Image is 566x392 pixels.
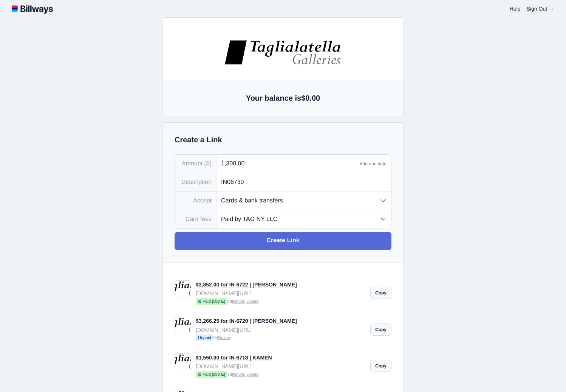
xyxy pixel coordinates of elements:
[196,326,366,334] div: [DOMAIN_NAME][URL]
[196,289,366,297] div: [DOMAIN_NAME][URL]
[196,298,227,305] span: Paid [DATE]
[510,6,521,12] a: Help
[175,192,217,210] div: Accept
[196,334,366,342] small: 6d
[12,4,53,14] img: logotype.svg
[190,156,242,174] a: Google Pay
[196,371,366,379] small: 7d
[232,372,245,377] a: Refund
[196,318,297,324] a: $3,266.25 for IN-6720 | [PERSON_NAME]
[218,336,230,340] a: Delete
[527,6,554,12] a: Sign Out
[217,155,360,173] input: 0.00
[247,372,259,377] a: Delete
[370,287,391,299] a: Copy
[196,362,366,370] div: [DOMAIN_NAME][URL]
[143,226,289,233] iframe: Secure card payment input frame
[196,355,272,361] a: $1,550.00 for IN-6718 | KAMEN
[242,156,294,174] a: Bank transfer
[195,276,238,282] img: powered-by-stripe.svg
[175,155,217,173] div: Amount ($)
[138,130,294,139] p: $3,852.00
[175,173,217,191] div: Description
[138,202,294,220] input: Email (for receipt)
[138,118,294,129] p: IN-6722 | [PERSON_NAME]
[247,299,259,304] a: Delete
[175,135,391,145] h2: Create a Link
[217,173,391,191] input: What is this payment for?
[196,371,227,378] span: Paid [DATE]
[175,210,217,229] div: Card fees
[138,247,294,266] button: Submit Payment
[196,282,297,288] a: $3,852.00 for IN-6722 | [PERSON_NAME]
[360,161,387,166] a: Add due date
[157,45,275,72] img: images%2Flogos%2FNHEjR4F79tOipA5cvDi8LzgAg5H3-logo.jpg
[224,39,342,65] img: images%2Flogos%2FNHEjR4F79tOipA5cvDi8LzgAg5H3-logo.jpg
[232,299,245,304] a: Refund
[175,93,391,104] h2: Your balance is
[301,94,320,103] span: $0.00
[138,184,294,202] input: Your name or business name
[138,84,294,102] small: [STREET_ADDRESS][US_STATE]
[370,360,391,372] a: Copy
[196,334,213,341] span: Unpaid
[196,298,366,306] small: 3d
[370,324,391,336] a: Copy
[175,232,391,250] a: Create Link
